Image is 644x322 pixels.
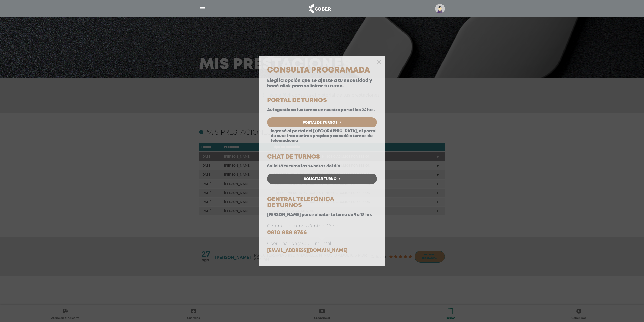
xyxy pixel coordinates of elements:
span: Solicitar Turno [304,177,337,181]
h5: CHAT DE TURNOS [267,154,377,160]
p: [PERSON_NAME] para solicitar tu turno de 9 a 18 hrs [267,212,377,217]
span: Portal de Turnos [303,121,338,124]
h5: CENTRAL TELEFÓNICA DE TURNOS [267,197,377,209]
h5: PORTAL DE TURNOS [267,98,377,104]
span: Consulta Programada [267,67,370,74]
a: 0810 888 8766 [267,230,307,235]
p: Ingresá al portal del [GEOGRAPHIC_DATA], el portal de nuestros centros propios y accedé a turnos ... [267,129,377,144]
p: Central de Turnos Centros Cober [267,223,377,236]
a: Portal de Turnos [267,117,377,127]
p: Solicitá tu turno las 24 horas del día [267,164,377,169]
a: Solicitar Turno [267,174,377,184]
a: [EMAIL_ADDRESS][DOMAIN_NAME] [267,248,348,253]
p: Elegí la opción que se ajuste a tu necesidad y hacé click para solicitar tu turno. [267,78,377,89]
p: Autogestiona tus turnos en nuestro portal las 24 hrs. [267,108,377,112]
p: Coordinación y salud mental [267,240,377,254]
